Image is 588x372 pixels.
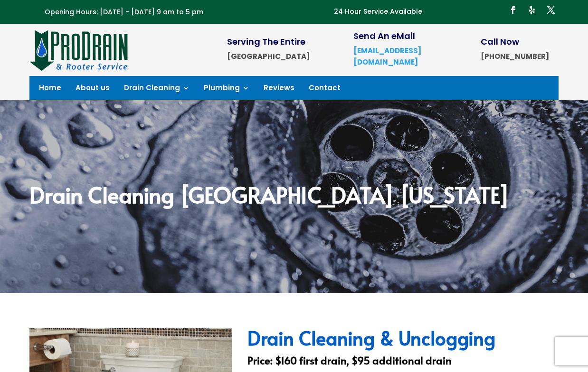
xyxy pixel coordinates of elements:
a: Contact [309,85,341,95]
a: Reviews [264,85,294,95]
a: Follow on Yelp [524,2,540,18]
h2: Drain Cleaning & Unclogging [247,328,559,352]
p: 24 Hour Service Available [334,6,422,18]
h3: Price: $160 first drain, $95 additional drain [247,355,559,370]
h2: Drain Cleaning [GEOGRAPHIC_DATA] [US_STATE] [29,183,559,210]
strong: [GEOGRAPHIC_DATA] [227,51,310,61]
a: Plumbing [204,85,249,95]
a: Drain Cleaning [124,85,190,95]
span: Send An eMail [353,30,415,42]
img: site-logo-100h [29,29,129,71]
a: About us [76,85,110,95]
span: Opening Hours: [DATE] - [DATE] 9 am to 5 pm [45,7,203,17]
span: Serving The Entire [227,36,305,48]
a: Follow on X [543,2,559,18]
span: Call Now [481,36,519,48]
a: Follow on Facebook [505,2,521,18]
a: Home [39,85,61,95]
a: [EMAIL_ADDRESS][DOMAIN_NAME] [353,46,421,67]
strong: [PHONE_NUMBER] [481,51,549,61]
